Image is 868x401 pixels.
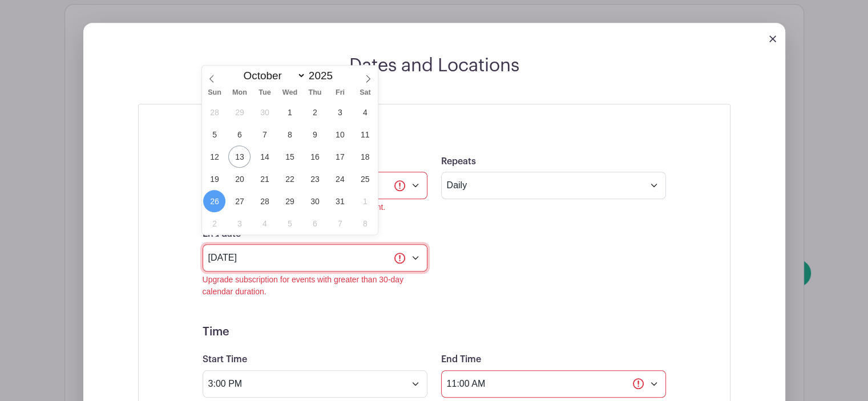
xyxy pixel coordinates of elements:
span: Wed [277,89,302,96]
span: Tue [252,89,277,96]
span: October 15, 2025 [278,145,301,168]
span: October 23, 2025 [304,168,326,190]
span: October 12, 2025 [203,145,225,168]
span: October 6, 2025 [228,123,251,145]
span: Sat [353,89,378,96]
label: End date [203,229,241,240]
span: Fri [328,89,353,96]
span: October 10, 2025 [329,123,351,145]
span: October 5, 2025 [203,123,225,145]
span: Sun [202,89,227,96]
span: October 27, 2025 [228,190,251,212]
span: October 26, 2025 [203,190,225,212]
span: October 22, 2025 [278,168,301,190]
span: October 1, 2025 [278,101,301,123]
span: October 17, 2025 [329,145,351,168]
span: October 16, 2025 [304,145,326,168]
span: October 9, 2025 [304,123,326,145]
span: October 8, 2025 [278,123,301,145]
span: October 19, 2025 [203,168,225,190]
div: Upgrade subscription for events with greater than 30-day calendar duration. [203,274,427,298]
span: November 6, 2025 [304,212,326,234]
span: October 21, 2025 [253,168,276,190]
span: November 8, 2025 [354,212,376,234]
span: October 14, 2025 [253,145,276,168]
span: Thu [302,89,328,96]
span: Mon [227,89,252,96]
input: Pick date [203,244,427,272]
span: November 7, 2025 [329,212,351,234]
span: October 29, 2025 [278,190,301,212]
span: November 5, 2025 [278,212,301,234]
input: Select [203,370,427,398]
span: October 24, 2025 [329,168,351,190]
span: October 3, 2025 [329,101,351,123]
span: September 28, 2025 [203,101,225,123]
label: Repeats [441,156,476,167]
span: October 4, 2025 [354,101,376,123]
span: October 2, 2025 [304,101,326,123]
span: October 30, 2025 [304,190,326,212]
span: October 28, 2025 [253,190,276,212]
input: Select [441,370,666,398]
label: End Time [441,354,481,365]
h2: Dates and Locations [83,55,785,76]
select: Month [238,69,305,82]
span: November 4, 2025 [253,212,276,234]
h5: Time [203,325,666,339]
img: close_button-5f87c8562297e5c2d7936805f587ecaba9071eb48480494691a3f1689db116b3.svg [769,35,776,42]
span: October 18, 2025 [354,145,376,168]
span: October 20, 2025 [228,168,251,190]
span: October 7, 2025 [253,123,276,145]
span: October 25, 2025 [354,168,376,190]
span: November 1, 2025 [354,190,376,212]
span: November 2, 2025 [203,212,225,234]
input: Year [306,70,342,82]
h5: Event Date [203,127,666,141]
span: October 11, 2025 [354,123,376,145]
span: October 13, 2025 [228,145,251,168]
span: October 31, 2025 [329,190,351,212]
span: September 29, 2025 [228,101,251,123]
span: November 3, 2025 [228,212,251,234]
span: September 30, 2025 [253,101,276,123]
label: Start Time [203,354,247,365]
